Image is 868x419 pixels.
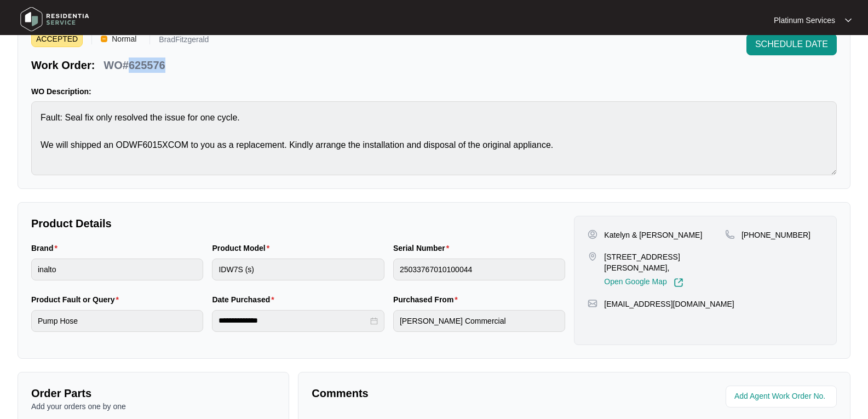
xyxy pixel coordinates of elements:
[212,259,384,280] input: Product Model
[31,58,95,73] p: Work Order:
[755,38,828,51] span: SCHEDULE DATE
[588,251,597,261] img: map-pin
[101,36,107,42] img: Vercel Logo
[31,31,83,47] span: ACCEPTED
[31,294,123,305] label: Product Fault or Query
[674,278,683,288] img: Link-External
[588,299,597,308] img: map-pin
[734,390,830,403] input: Add Agent Work Order No.
[604,229,702,240] p: Katelyn & [PERSON_NAME]
[159,36,209,47] p: BradFitzgerald
[746,33,837,55] button: SCHEDULE DATE
[725,229,735,239] img: map-pin
[31,243,62,254] label: Brand
[31,310,203,332] input: Product Fault or Query
[16,3,93,36] img: residentia service logo
[393,243,453,254] label: Serial Number
[31,86,837,97] p: WO Description:
[31,386,275,401] p: Order Parts
[212,294,278,305] label: Date Purchased
[104,58,165,73] p: WO#625576
[312,386,566,401] p: Comments
[31,259,203,280] input: Brand
[393,259,565,280] input: Serial Number
[604,299,734,309] p: [EMAIL_ADDRESS][DOMAIN_NAME]
[219,315,367,326] input: Date Purchased
[604,278,683,288] a: Open Google Map
[31,401,275,412] p: Add your orders one by one
[212,243,274,254] label: Product Model
[604,251,725,273] p: [STREET_ADDRESS][PERSON_NAME],
[588,229,597,239] img: user-pin
[741,229,810,240] p: [PHONE_NUMBER]
[845,18,852,23] img: dropdown arrow
[107,31,141,47] span: Normal
[31,101,837,175] textarea: Fault: Seal fix only resolved the issue for one cycle. We will shipped an ODWF6015XCOM to you as ...
[31,216,565,231] p: Product Details
[774,15,835,26] p: Platinum Services
[393,310,565,332] input: Purchased From
[393,294,462,305] label: Purchased From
